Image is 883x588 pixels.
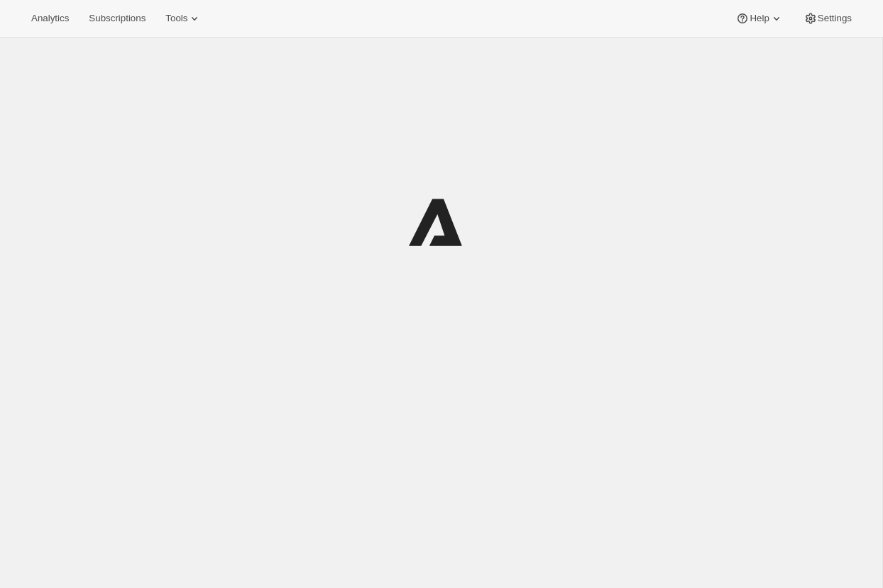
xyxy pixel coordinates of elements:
button: Subscriptions [80,9,154,28]
button: Tools [157,9,210,28]
span: Tools [165,13,187,24]
span: Settings [818,13,852,24]
button: Analytics [23,9,77,28]
span: Analytics [31,13,69,24]
button: Help [727,9,791,28]
button: Settings [795,9,860,28]
span: Help [750,13,769,24]
span: Subscriptions [89,13,146,24]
